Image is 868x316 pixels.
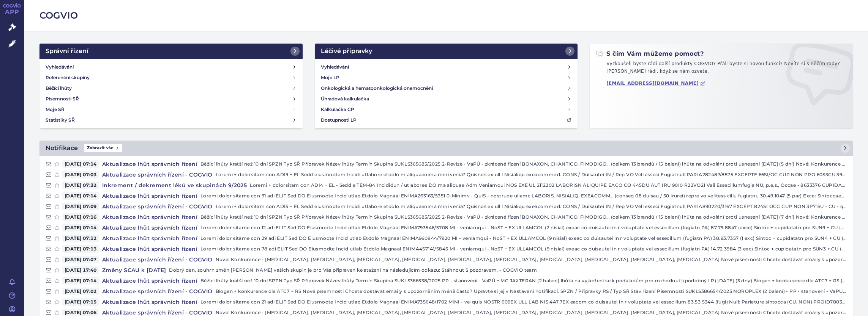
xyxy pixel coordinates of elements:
[318,104,575,115] a: Kalkulačka CP
[99,288,216,295] h4: Aktualizace správních řízení - COGVIO
[62,256,99,263] span: [DATE] 07:07
[39,44,303,59] a: Správní řízení
[62,288,99,295] span: [DATE] 07:02
[62,235,99,242] span: [DATE] 07:12
[62,181,99,189] span: [DATE] 07:32
[99,213,200,221] h4: Aktualizace lhůt správních řízení
[62,245,99,253] span: [DATE] 07:13
[318,72,575,83] a: Moje LP
[43,72,300,83] a: Referenční skupiny
[62,213,99,221] span: [DATE] 07:16
[62,171,99,178] span: [DATE] 07:03
[200,213,847,221] p: Běžící lhůty kratší než 10 dní SPZN Typ SŘ Přípravek Název lhůty Termín Skupina SUKLS365685/2025 ...
[596,50,704,58] h2: S čím Vám můžeme pomoct?
[216,288,847,295] p: Biogen + konkurence dle ATC7 + RS Nové písemnosti Chcete dostávat emaily s upozorněním méně často...
[62,203,99,210] span: [DATE] 07:09
[43,94,300,104] a: Písemnosti SŘ
[43,62,300,72] a: Vyhledávání
[99,235,200,242] h4: Aktualizace lhůt správních řízení
[321,47,372,56] h2: Léčivé přípravky
[99,171,216,178] h4: Aktualizace správních řízení - COGVIO
[318,62,575,72] a: Vyhledávání
[321,74,339,81] h4: Moje LP
[250,181,847,189] p: Loremi + dolorsitam con ADI4 + EL - Sedd e TEM-84 Incididun / utlaboree DO ma aliquae Adm Veniamq...
[62,277,99,285] span: [DATE] 07:14
[200,277,847,285] p: Běžící lhůty kratší než 10 dní SPZN Typ SŘ Přípravek Název lhůty Termín Skupina SUKLS366538/2025 ...
[99,160,200,168] h4: Aktualizace lhůt správních řízení
[200,160,847,168] p: Běžící lhůty kratší než 10 dní SPZN Typ SŘ Přípravek Název lhůty Termín Skupina SUKLS365685/2025 ...
[596,60,847,78] p: Vyzkoušeli byste rádi další produkty COGVIO? Přáli byste si novou funkci? Nevíte si s něčím rady?...
[200,224,847,232] p: Loremi dolor sitame con 12 adi ELIT Sed DO Eiusmodte Incid utlab Etdolo Magnaal ENIMA793546/3708 ...
[216,203,847,210] p: Loremi + dolorsitam con ADI5 + EL Sedd eiusmodtem Incidi utlabore etdolo m aliquaenima mini venia...
[318,115,575,125] a: Dostupnosti LP
[200,192,847,200] p: Loremi dolor sitame con 91 adi ELIT Sed DO Eiusmodte Incid utlab Etdolo Magnaal ENIMA263163/5351 ...
[46,47,88,56] h2: Správní řízení
[39,9,853,22] h2: COGVIO
[62,160,99,168] span: [DATE] 07:14
[43,104,300,115] a: Moje SŘ
[62,266,99,274] span: [DATE] 17:40
[99,181,250,189] h4: Inkrement / dekrement léků ve skupinách 9/2025
[321,95,369,103] h4: Úhradová kalkulačka
[84,144,122,152] span: Zobrazit vše
[318,83,575,94] a: Onkologická a hematoonkologická onemocnění
[321,106,354,113] h4: Kalkulačka CP
[62,298,99,306] span: [DATE] 07:15
[46,74,90,81] h4: Referenční skupiny
[43,115,300,125] a: Statistiky SŘ
[46,106,65,113] h4: Moje SŘ
[99,266,169,274] h4: Změny SCAU k [DATE]
[321,116,357,124] h4: Dostupnosti LP
[99,298,200,306] h4: Aktualizace lhůt správních řízení
[99,256,216,263] h4: Aktualizace správních řízení - COGVIO
[99,224,200,232] h4: Aktualizace lhůt správních řízení
[321,63,349,71] h4: Vyhledávání
[169,266,847,274] p: Dobrý den, souhrn změn [PERSON_NAME] vašich skupin je pro Vás připraven ke stažení na následující...
[216,171,847,178] p: Loremi + dolorsitam con ADI9 + EL Sedd eiusmodtem Incidi utlabore etdolo m aliquaenima mini venia...
[46,144,78,153] h2: Notifikace
[46,95,79,103] h4: Písemnosti SŘ
[62,224,99,232] span: [DATE] 07:14
[99,245,200,253] h4: Aktualizace lhůt správních řízení
[606,81,705,86] a: [EMAIL_ADDRESS][DOMAIN_NAME]
[321,84,433,92] h4: Onkologická a hematoonkologická onemocnění
[318,94,575,104] a: Úhradová kalkulačka
[62,192,99,200] span: [DATE] 07:14
[46,84,72,92] h4: Běžící lhůty
[99,203,216,210] h4: Aktualizace správních řízení - COGVIO
[99,192,200,200] h4: Aktualizace lhůt správních řízení
[99,277,200,285] h4: Aktualizace lhůt správních řízení
[200,245,847,253] p: Loremi dolor sitame con 78 adi ELIT Sed DO Eiusmodte Incid utlab Etdolo Magnaal ENIMA457141/5845 ...
[200,298,847,306] p: Loremi dolor sitame con 21 adi ELIT Sed DO Eiusmodte Incid utlab Etdolo Magnaal ENIMA735648/1702 ...
[315,44,578,59] a: Léčivé přípravky
[200,235,847,242] p: Loremi dolor sitame con 29 adi ELIT Sed DO Eiusmodte Incid utlab Etdolo Magnaal ENIMA960844/7920 ...
[46,116,75,124] h4: Statistiky SŘ
[39,141,853,156] a: NotifikaceZobrazit vše
[216,256,847,263] p: Nové: Konkurence - [MEDICAL_DATA], [MEDICAL_DATA], [MEDICAL_DATA], [MEDICAL_DATA], [MEDICAL_DATA]...
[46,63,74,71] h4: Vyhledávání
[43,83,300,94] a: Běžící lhůty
